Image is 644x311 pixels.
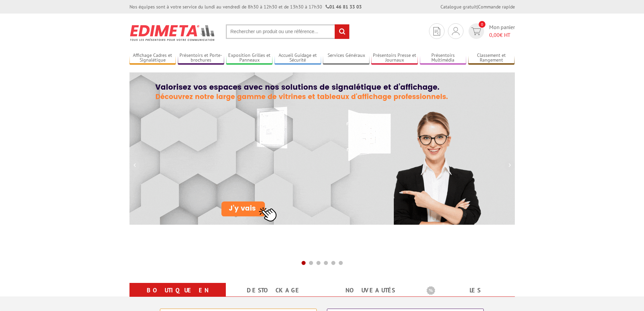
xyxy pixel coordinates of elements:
a: Affichage Cadres et Signalétique [129,52,176,64]
a: Destockage [234,284,314,296]
input: Rechercher un produit ou une référence... [226,24,350,39]
img: devis rapide [433,27,440,36]
a: nouveautés [330,284,410,296]
div: | [440,3,515,10]
a: Présentoirs Multimédia [420,52,467,64]
strong: 01 46 81 33 03 [326,4,362,10]
a: Commande rapide [478,4,515,10]
span: € HT [489,31,515,39]
a: Présentoirs et Porte-brochures [178,52,224,64]
span: 0 [479,21,485,28]
input: rechercher [335,24,349,39]
a: Accueil Guidage et Sécurité [275,52,321,64]
a: Catalogue gratuit [440,4,477,10]
span: 0,00 [489,31,500,38]
b: Les promotions [427,284,511,298]
a: Exposition Grilles et Panneaux [226,52,273,64]
span: Mon panier [489,23,515,39]
img: devis rapide [452,27,459,35]
img: Présentoir, panneau, stand - Edimeta - PLV, affichage, mobilier bureau, entreprise [129,20,216,45]
a: Classement et Rangement [468,52,515,64]
a: Les promotions [427,284,507,309]
a: Services Généraux [323,52,369,64]
a: devis rapide 0 Mon panier 0,00€ HT [467,23,515,39]
a: Présentoirs Presse et Journaux [371,52,418,64]
img: devis rapide [471,27,481,35]
a: Boutique en ligne [138,284,218,309]
div: Nos équipes sont à votre service du lundi au vendredi de 8h30 à 12h30 et de 13h30 à 17h30 [129,3,362,10]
